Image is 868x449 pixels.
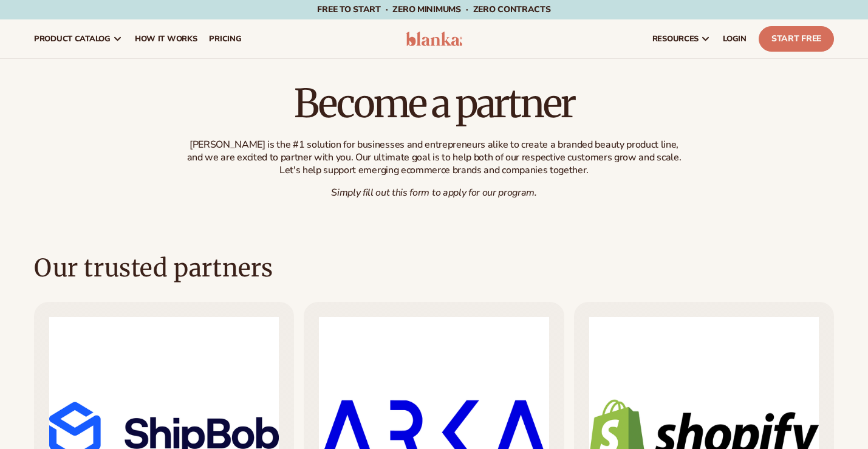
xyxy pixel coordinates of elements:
[28,19,129,58] a: product catalog
[406,32,463,46] img: logo
[203,19,247,58] a: pricing
[34,252,273,284] h2: Our trusted partners
[182,83,686,124] h1: Become a partner
[759,26,834,52] a: Start Free
[135,34,197,44] span: How It Works
[646,19,717,58] a: resources
[34,34,111,44] span: product catalog
[331,186,537,199] em: Simply fill out this form to apply for our program.
[182,139,686,176] p: [PERSON_NAME] is the #1 solution for businesses and entrepreneurs alike to create a branded beaut...
[129,19,203,58] a: How It Works
[652,34,699,44] span: resources
[317,4,550,15] span: Free to start · ZERO minimums · ZERO contracts
[209,34,241,44] span: pricing
[717,19,753,58] a: LOGIN
[723,34,747,44] span: LOGIN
